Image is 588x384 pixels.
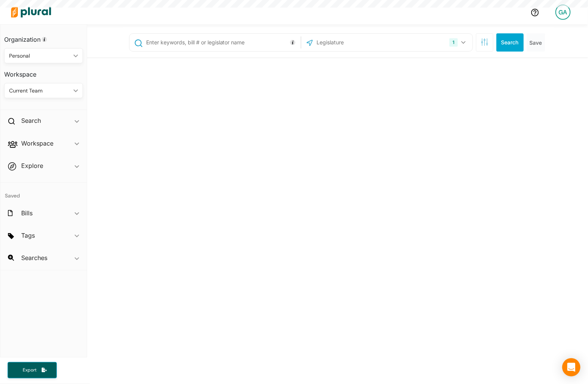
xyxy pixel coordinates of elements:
[17,367,42,373] span: Export
[555,5,571,20] div: GA
[316,35,397,50] input: Legislature
[21,254,47,262] h2: Searches
[446,35,470,50] button: 1
[0,183,87,201] h4: Saved
[449,38,457,47] div: 1
[496,33,524,52] button: Search
[481,38,488,45] span: Search Filters
[289,39,296,46] div: Tooltip anchor
[41,36,48,43] div: Tooltip anchor
[21,231,35,240] h2: Tags
[549,2,577,23] a: GA
[145,35,299,50] input: Enter keywords, bill # or legislator name
[562,358,580,376] div: Open Intercom Messenger
[21,209,33,217] h2: Bills
[21,161,43,170] h2: Explore
[9,87,70,95] div: Current Team
[527,33,545,52] button: Save
[21,139,53,147] h2: Workspace
[21,116,41,125] h2: Search
[4,28,83,45] h3: Organization
[8,362,57,378] button: Export
[4,63,83,80] h3: Workspace
[9,52,70,60] div: Personal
